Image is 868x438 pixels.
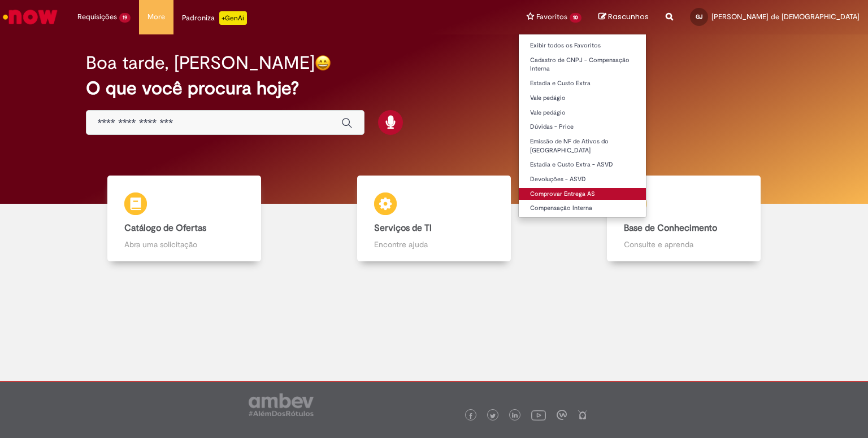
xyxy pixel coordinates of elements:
img: logo_footer_facebook.png [468,413,474,419]
img: logo_footer_linkedin.png [512,413,518,419]
span: 10 [570,13,581,23]
a: Comprovar Entrega AS [519,188,646,200]
b: Serviços de TI [374,222,432,234]
h2: O que você procura hoje? [86,78,783,98]
span: 19 [119,13,131,23]
img: happy-face.png [315,55,331,71]
span: Requisições [77,11,117,23]
p: +GenAi [219,11,247,25]
a: Estadia e Custo Extra [519,77,646,90]
p: Consulte e aprenda [624,239,744,250]
img: logo_footer_twitter.png [490,413,496,419]
a: Compensação Interna [519,202,646,214]
a: Rascunhos [598,12,649,23]
b: Base de Conhecimento [624,222,717,234]
img: ServiceNow [1,6,59,28]
a: Emissão de NF de Ativos do [GEOGRAPHIC_DATA] [519,135,646,156]
a: Vale pedágio [519,107,646,119]
a: Dúvidas - Price [519,121,646,133]
div: Padroniza [182,11,247,25]
img: logo_footer_workplace.png [557,410,567,420]
img: logo_footer_naosei.png [578,410,588,420]
ul: Favoritos [518,34,646,218]
img: logo_footer_ambev_rotulo_gray.png [249,393,314,416]
span: [PERSON_NAME] de [DEMOGRAPHIC_DATA] [711,12,860,21]
b: Catálogo de Ofertas [124,222,206,234]
p: Encontre ajuda [374,239,494,250]
a: Estadia e Custo Extra - ASVD [519,159,646,171]
a: Vale pedágio [519,92,646,104]
h2: Boa tarde, [PERSON_NAME] [86,53,315,73]
p: Abra uma solicitação [124,239,244,250]
a: Devoluções - ASVD [519,173,646,186]
span: Rascunhos [608,11,649,22]
img: logo_footer_youtube.png [531,408,546,422]
a: Exibir todos os Favoritos [519,40,646,52]
span: GJ [696,13,702,20]
span: More [147,11,165,23]
a: Cadastro de CNPJ - Compensação Interna [519,54,646,75]
a: Base de Conhecimento Consulte e aprenda [559,176,809,262]
a: Serviços de TI Encontre ajuda [309,176,559,262]
a: Catálogo de Ofertas Abra uma solicitação [59,176,309,262]
span: Favoritos [536,11,567,23]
